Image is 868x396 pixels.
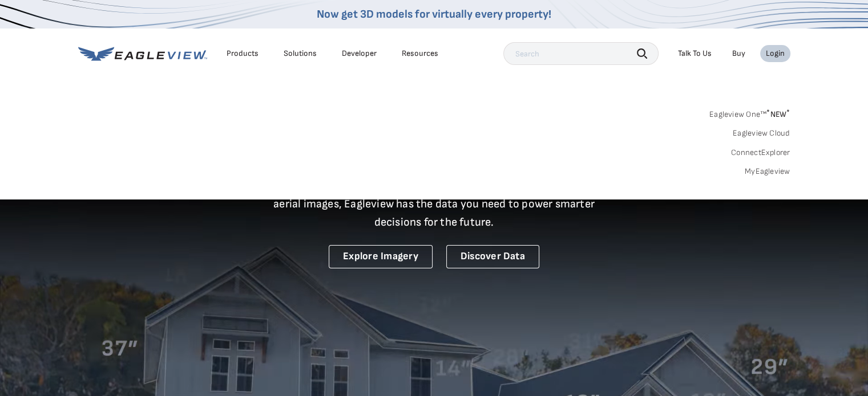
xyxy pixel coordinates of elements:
div: Solutions [284,48,317,59]
a: Eagleview One™*NEW* [709,106,790,119]
a: Now get 3D models for virtually every property! [317,7,551,21]
div: Resources [402,48,438,59]
a: Buy [732,48,745,59]
a: Developer [342,48,377,59]
a: Explore Imagery [329,245,433,268]
span: NEW [766,109,790,119]
p: A new era starts here. Built on more than 3.5 billion high-resolution aerial images, Eagleview ha... [260,177,609,231]
div: Talk To Us [678,48,712,59]
div: Products [227,48,259,59]
div: Login [766,48,785,59]
a: MyEagleview [745,166,790,177]
a: Discover Data [446,245,539,268]
input: Search [503,42,659,65]
a: Eagleview Cloud [733,128,790,138]
a: ConnectExplorer [731,148,790,158]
